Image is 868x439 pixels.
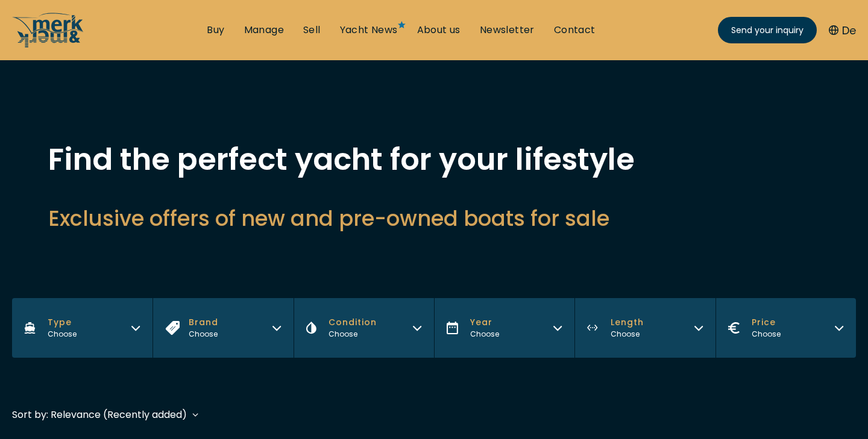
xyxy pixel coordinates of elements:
[611,329,644,340] div: Choose
[340,23,398,37] a: Yacht News
[715,298,856,358] button: PriceChoose
[207,23,224,37] a: Buy
[189,329,218,340] div: Choose
[434,298,574,358] button: YearChoose
[417,23,461,37] a: About us
[189,316,218,329] span: Brand
[244,23,284,37] a: Manage
[12,298,153,358] button: TypeChoose
[470,316,499,329] span: Year
[752,316,781,329] span: Price
[329,329,377,340] div: Choose
[48,145,820,175] h1: Find the perfect yacht for your lifestyle
[48,316,77,329] span: Type
[48,204,820,233] h2: Exclusive offers of new and pre-owned boats for sale
[470,329,499,340] div: Choose
[718,17,817,43] a: Send your inquiry
[12,407,187,422] div: Sort by: Relevance (Recently added)
[574,298,715,358] button: LengthChoose
[731,24,804,37] span: Send your inquiry
[480,23,535,37] a: Newsletter
[303,23,321,37] a: Sell
[329,316,377,329] span: Condition
[153,298,293,358] button: BrandChoose
[752,329,781,340] div: Choose
[294,298,434,358] button: ConditionChoose
[554,23,596,37] a: Contact
[611,316,644,329] span: Length
[48,329,77,340] div: Choose
[829,22,856,39] button: De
